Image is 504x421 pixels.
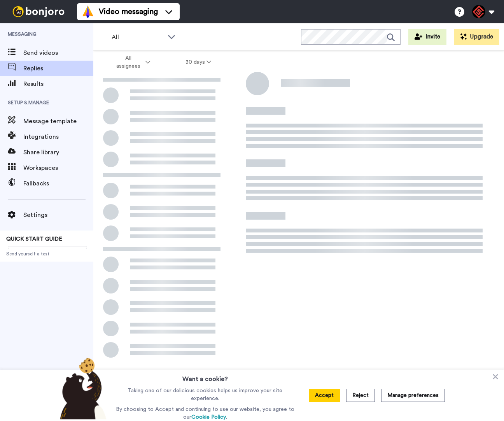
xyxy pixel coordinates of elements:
button: Upgrade [454,29,499,45]
span: Message template [23,117,93,126]
p: Taking one of our delicious cookies helps us improve your site experience. [114,387,296,402]
img: vm-color.svg [82,5,94,18]
span: QUICK START GUIDE [6,236,62,242]
img: bear-with-cookie.png [53,357,110,419]
span: Results [23,79,93,89]
span: Send videos [23,48,93,58]
span: Replies [23,64,93,73]
p: By choosing to Accept and continuing to use our website, you agree to our . [114,405,296,421]
button: 30 days [168,55,229,69]
img: bj-logo-header-white.svg [9,6,68,17]
button: Accept [309,389,340,402]
span: All assignees [112,54,144,70]
button: Invite [408,29,446,45]
button: Manage preferences [381,389,445,402]
button: Reject [346,389,375,402]
a: Cookie Policy [191,414,226,420]
span: All [112,33,164,42]
span: Send yourself a test [6,251,87,257]
button: All assignees [95,51,168,73]
span: Video messaging [99,6,158,17]
span: Share library [23,148,93,157]
span: Workspaces [23,163,93,173]
h3: Want a cookie? [182,370,228,384]
span: Settings [23,210,93,220]
span: Integrations [23,132,93,141]
span: Fallbacks [23,179,93,188]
